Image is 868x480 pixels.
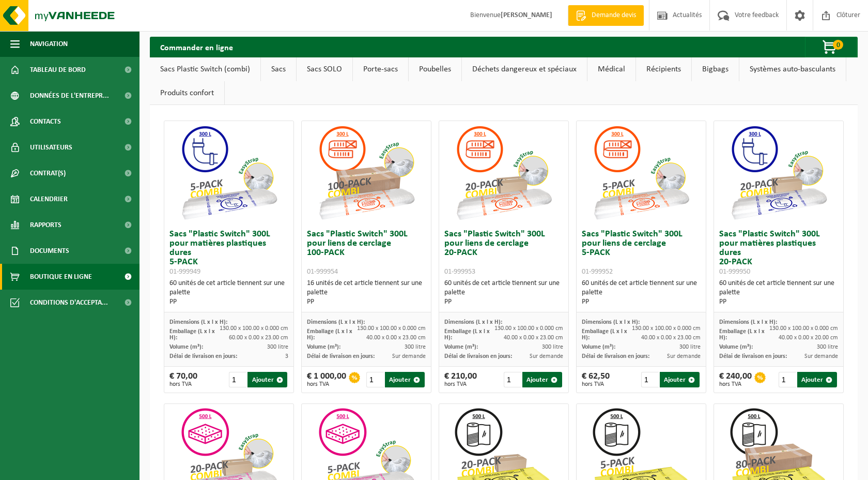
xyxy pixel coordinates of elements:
[504,372,521,387] input: 1
[307,328,352,341] span: Emballage (L x l x H):
[392,353,426,359] span: Sur demande
[385,372,425,387] button: Ajouter
[30,83,109,109] span: Données de l'entrepr...
[582,372,610,387] div: € 62,50
[719,319,777,325] span: Dimensions (L x l x H):
[805,37,857,57] button: 0
[444,372,477,387] div: € 210,00
[797,372,838,387] button: Ajouter
[582,381,610,387] span: hors TVA
[719,328,765,341] span: Emballage (L x l x H):
[660,372,700,387] button: Ajouter
[405,344,426,350] span: 300 litre
[169,328,215,341] span: Emballage (L x l x H):
[229,335,288,341] span: 60.00 x 0.00 x 23.00 cm
[679,344,701,350] span: 300 litre
[632,325,701,332] span: 130.00 x 100.00 x 0.000 cm
[30,160,66,186] span: Contrat(s)
[169,344,203,350] span: Volume (m³):
[494,325,563,332] span: 130.00 x 100.00 x 0.000 cm
[307,319,365,325] span: Dimensions (L x l x H):
[30,134,72,160] span: Utilisateurs
[590,121,693,224] img: 01-999952
[444,353,512,359] span: Délai de livraison en jours:
[366,335,426,341] span: 40.00 x 0.00 x 23.00 cm
[444,279,564,307] div: 60 unités de cet article tiennent sur une palette
[444,230,564,276] h3: Sacs "Plastic Switch" 300L pour liens de cerclage 20-PACK
[169,353,237,359] span: Délai de livraison en jours:
[501,11,552,19] strong: [PERSON_NAME]
[769,325,838,332] span: 130.00 x 100.00 x 0.000 cm
[692,57,739,81] a: Bigbags
[297,57,352,81] a: Sacs SOLO
[727,121,830,224] img: 01-999950
[307,344,340,350] span: Volume (m³):
[582,297,701,307] div: PP
[719,372,752,387] div: € 240,00
[719,353,787,359] span: Délai de livraison en jours:
[169,297,289,307] div: PP
[833,40,843,50] span: 0
[719,297,839,307] div: PP
[267,344,288,350] span: 300 litre
[169,319,227,325] span: Dimensions (L x l x H):
[307,230,426,276] h3: Sacs "Plastic Switch" 300L pour liens de cerclage 100-PACK
[307,372,346,387] div: € 1 000,00
[582,230,701,276] h3: Sacs "Plastic Switch" 300L pour liens de cerclage 5-PACK
[444,344,478,350] span: Volume (m³):
[444,297,564,307] div: PP
[641,372,659,387] input: 1
[444,381,477,387] span: hors TVA
[30,212,61,238] span: Rapports
[719,230,839,276] h3: Sacs "Plastic Switch" 300L pour matières plastiques dures 20-PACK
[307,268,338,276] span: 01-999954
[452,121,555,224] img: 01-999953
[667,353,701,359] span: Sur demande
[779,372,796,387] input: 1
[582,319,640,325] span: Dimensions (L x l x H):
[307,297,426,307] div: PP
[30,264,92,290] span: Boutique en ligne
[169,268,200,276] span: 01-999949
[719,268,750,276] span: 01-999950
[169,279,289,307] div: 60 unités de cet article tiennent sur une palette
[357,325,426,332] span: 130.00 x 100.00 x 0.000 cm
[444,268,475,276] span: 01-999953
[261,57,296,81] a: Sacs
[582,353,649,359] span: Délai de livraison en jours:
[307,279,426,307] div: 16 unités de cet article tiennent sur une palette
[582,328,627,341] span: Emballage (L x l x H):
[636,57,691,81] a: Récipients
[444,328,490,341] span: Emballage (L x l x H):
[169,381,197,387] span: hors TVA
[150,81,224,105] a: Produits confort
[150,37,243,57] h2: Commander en ligne
[522,372,563,387] button: Ajouter
[719,344,753,350] span: Volume (m³):
[247,372,288,387] button: Ajouter
[444,319,502,325] span: Dimensions (L x l x H):
[582,279,701,307] div: 60 unités de cet article tiennent sur une palette
[307,381,346,387] span: hors TVA
[30,238,69,264] span: Documents
[30,31,68,57] span: Navigation
[220,325,288,332] span: 130.00 x 100.00 x 0.000 cm
[582,268,613,276] span: 01-999952
[409,57,461,81] a: Poubelles
[779,335,838,341] span: 40.00 x 0.00 x 20.00 cm
[568,5,644,26] a: Demande devis
[739,57,846,81] a: Systèmes auto-basculants
[719,381,752,387] span: hors TVA
[285,353,288,359] span: 3
[307,353,375,359] span: Délai de livraison en jours:
[30,57,86,83] span: Tableau de bord
[719,279,839,307] div: 60 unités de cet article tiennent sur une palette
[169,372,197,387] div: € 70,00
[150,57,260,81] a: Sacs Plastic Switch (combi)
[315,121,418,224] img: 01-999954
[462,57,587,81] a: Déchets dangereux et spéciaux
[542,344,563,350] span: 300 litre
[229,372,246,387] input: 1
[177,121,281,224] img: 01-999949
[530,353,563,359] span: Sur demande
